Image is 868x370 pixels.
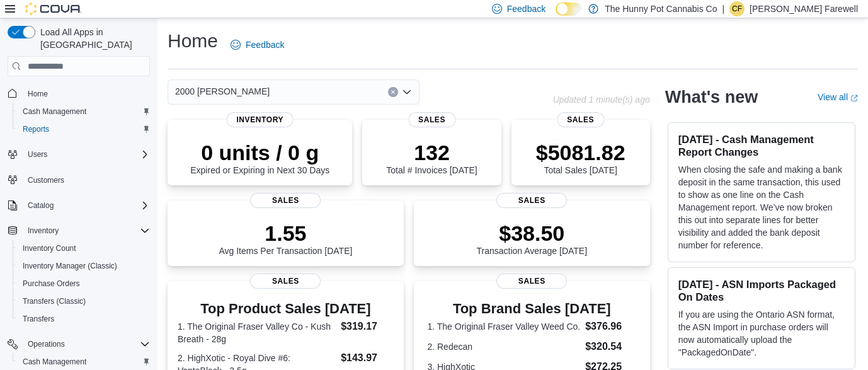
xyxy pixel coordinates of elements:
[23,314,54,324] span: Transfers
[386,140,477,165] p: 132
[850,95,858,102] svg: External link
[18,354,91,369] a: Cash Management
[168,28,218,54] h1: Home
[28,339,65,349] span: Operations
[18,104,91,119] a: Cash Management
[175,84,270,99] span: 2000 [PERSON_NAME]
[13,275,155,292] button: Purchase Orders
[23,86,53,101] a: Home
[23,243,76,253] span: Inventory Count
[678,133,845,158] h3: [DATE] - Cash Management Report Changes
[18,294,150,309] span: Transfers (Classic)
[23,337,150,352] span: Operations
[250,274,321,289] span: Sales
[190,140,329,165] p: 0 units / 0 g
[496,193,567,208] span: Sales
[28,200,54,211] span: Catalog
[750,1,858,16] p: [PERSON_NAME] Farewell
[13,120,155,138] button: Reports
[23,198,150,213] span: Catalog
[18,311,59,327] a: Transfers
[427,320,580,333] dt: 1. The Original Fraser Valley Weed Co.
[18,241,150,256] span: Inventory Count
[585,319,636,334] dd: $376.96
[18,276,85,291] a: Purchase Orders
[507,3,545,15] span: Feedback
[605,1,717,16] p: The Hunny Pot Cannabis Co
[178,301,394,316] h3: Top Product Sales [DATE]
[13,310,155,328] button: Transfers
[3,335,155,353] button: Operations
[476,221,587,246] p: $38.50
[13,240,155,257] button: Inventory Count
[408,112,455,127] span: Sales
[190,140,329,175] div: Expired or Expiring in Next 30 Days
[35,26,150,51] span: Load All Apps in [GEOGRAPHIC_DATA]
[496,274,567,289] span: Sales
[3,171,155,189] button: Customers
[665,87,758,107] h2: What's new
[341,319,394,334] dd: $319.17
[388,87,398,97] button: Clear input
[23,107,86,117] span: Cash Management
[476,221,587,256] div: Transaction Average [DATE]
[13,257,155,275] button: Inventory Manager (Classic)
[23,261,117,271] span: Inventory Manager (Classic)
[23,223,64,238] button: Inventory
[23,198,59,213] button: Catalog
[553,95,650,105] p: Updated 1 minute(s) ago
[536,140,625,165] p: $5081.82
[386,140,477,175] div: Total # Invoices [DATE]
[678,278,845,303] h3: [DATE] - ASN Imports Packaged On Dates
[402,87,412,97] button: Open list of options
[3,222,155,240] button: Inventory
[178,320,336,345] dt: 1. The Original Fraser Valley Co - Kush Breath - 28g
[18,354,150,369] span: Cash Management
[3,84,155,102] button: Home
[557,112,604,127] span: Sales
[28,149,47,159] span: Users
[722,1,724,16] p: |
[18,258,150,274] span: Inventory Manager (Classic)
[23,173,69,188] a: Customers
[18,258,122,274] a: Inventory Manager (Classic)
[219,221,352,256] div: Avg Items Per Transaction [DATE]
[18,122,150,137] span: Reports
[28,226,59,236] span: Inventory
[818,92,858,102] a: View allExternal link
[536,140,625,175] div: Total Sales [DATE]
[678,308,845,359] p: If you are using the Ontario ASN format, the ASN Import in purchase orders will now automatically...
[13,292,155,310] button: Transfers (Classic)
[23,172,150,188] span: Customers
[219,221,352,246] p: 1.55
[226,112,294,127] span: Inventory
[678,163,845,251] p: When closing the safe and making a bank deposit in the same transaction, this used to show as one...
[246,38,284,51] span: Feedback
[25,3,82,15] img: Cova
[23,337,70,352] button: Operations
[28,175,64,185] span: Customers
[13,103,155,120] button: Cash Management
[250,193,321,208] span: Sales
[556,16,556,16] span: Dark Mode
[23,85,150,101] span: Home
[23,147,150,162] span: Users
[3,146,155,163] button: Users
[18,241,81,256] a: Inventory Count
[18,104,150,119] span: Cash Management
[341,350,394,366] dd: $143.97
[3,197,155,214] button: Catalog
[427,301,636,316] h3: Top Brand Sales [DATE]
[729,1,745,16] div: Conner Farewell
[23,279,80,289] span: Purchase Orders
[18,311,150,327] span: Transfers
[23,124,49,134] span: Reports
[226,32,289,57] a: Feedback
[28,89,48,99] span: Home
[556,3,582,16] input: Dark Mode
[427,340,580,353] dt: 2. Redecan
[23,147,52,162] button: Users
[732,1,742,16] span: CF
[18,122,54,137] a: Reports
[18,276,150,291] span: Purchase Orders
